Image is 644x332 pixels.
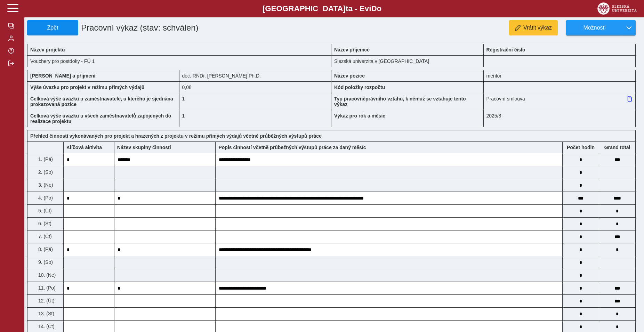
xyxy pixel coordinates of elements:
img: logo_web_su.png [597,2,637,15]
div: doc. RNDr. [PERSON_NAME] Ph.D. [179,70,332,81]
span: Možnosti [572,25,617,31]
span: 14. (Čt) [37,324,55,329]
span: 6. (St) [37,221,51,226]
h1: Pracovní výkaz (stav: schválen) [78,20,283,35]
b: Počet hodin [563,145,599,150]
div: 1 [179,93,332,110]
span: D [371,4,377,13]
b: Popis činností včetně průbežných výstupů práce za daný měsíc [218,145,366,150]
button: Zpět [27,20,78,35]
span: 1. (Pá) [37,156,53,162]
span: 12. (Út) [37,298,55,303]
span: 3. (Ne) [37,182,53,188]
b: Název skupiny činností [117,145,171,150]
div: 2025/8 [484,110,636,127]
b: Celková výše úvazku u všech zaměstnavatelů zapojených do realizace projektu [30,113,171,124]
button: Možnosti [566,20,622,35]
div: Vouchery pro postdoky - FÚ 1 [27,55,331,67]
span: 10. (Ne) [37,272,56,278]
b: Klíčová aktivita [66,145,102,150]
b: Výkaz pro rok a měsíc [334,113,385,119]
div: mentor [484,70,636,81]
span: 13. (St) [37,311,54,316]
b: Celková výše úvazku u zaměstnavatele, u kterého je sjednána prokazovaná pozice [30,96,173,107]
b: [GEOGRAPHIC_DATA] a - Evi [21,4,623,13]
span: 5. (Út) [37,208,52,213]
span: Vrátit výkaz [523,25,552,31]
b: Typ pracovněprávního vztahu, k němuž se vztahuje tento výkaz [334,96,466,107]
b: Název příjemce [334,47,370,52]
div: Slezská univerzita v [GEOGRAPHIC_DATA] [331,55,484,67]
div: Pracovní smlouva [484,93,636,110]
b: Výše úvazku pro projekt v režimu přímých výdajů [30,84,144,90]
span: o [377,4,382,13]
div: 0,64 h / den. 3,2 h / týden. [179,81,332,93]
span: 4. (Po) [37,195,53,201]
span: Zpět [30,25,75,31]
span: t [346,4,348,13]
span: 8. (Pá) [37,246,53,252]
b: [PERSON_NAME] a příjmení [30,73,95,79]
b: Název pozice [334,73,365,79]
span: 11. (Po) [37,285,56,291]
b: Registrační číslo [486,47,525,52]
b: Kód položky rozpočtu [334,84,385,90]
span: 2. (So) [37,169,53,175]
span: 9. (So) [37,259,53,265]
button: Vrátit výkaz [509,20,558,35]
b: Název projektu [30,47,65,52]
b: Přehled činností vykonávaných pro projekt a hrazených z projektu v režimu přímých výdajů včetně p... [30,133,322,139]
span: 7. (Čt) [37,234,52,239]
b: Suma za den přes všechny výkazy [599,145,635,150]
div: 1 [179,110,332,127]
